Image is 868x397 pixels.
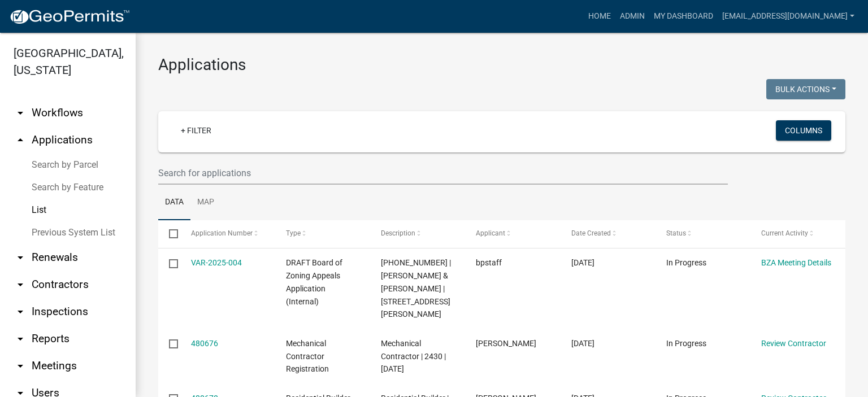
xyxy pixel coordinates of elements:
a: VAR-2025-004 [191,258,242,267]
datatable-header-cell: Current Activity [750,220,845,247]
datatable-header-cell: Date Created [560,220,655,247]
button: Bulk Actions [766,79,845,99]
span: In Progress [666,339,706,348]
a: BZA Meeting Details [761,258,831,267]
datatable-header-cell: Select [158,220,180,247]
datatable-header-cell: Description [370,220,465,247]
i: arrow_drop_down [14,359,27,373]
i: arrow_drop_up [14,133,27,147]
span: In Progress [666,258,706,267]
a: [EMAIL_ADDRESS][DOMAIN_NAME] [718,6,859,27]
span: DRAFT Board of Zoning Appeals Application (Internal) [286,258,342,306]
input: Search for applications [158,162,728,185]
span: 09/18/2025 [571,258,594,267]
a: Data [158,185,190,221]
button: Columns [776,120,831,141]
span: Date Created [571,229,611,237]
i: arrow_drop_down [14,332,27,346]
h3: Applications [158,55,845,75]
span: 035-00-00-098 | AIKEN DARROUGH & DOUGLAS | 351 OLIN SMITH RD [381,258,451,319]
datatable-header-cell: Type [275,220,370,247]
i: arrow_drop_down [14,251,27,264]
i: arrow_drop_down [14,305,27,319]
a: My Dashboard [649,6,718,27]
i: arrow_drop_down [14,106,27,120]
span: Mechanical Contractor | 2430 | 06/30/2027 [381,339,446,374]
a: Map [190,185,221,221]
span: Current Activity [761,229,808,237]
i: arrow_drop_down [14,278,27,291]
datatable-header-cell: Application Number [180,220,275,247]
span: Type [286,229,301,237]
span: Brian Shirley [476,339,536,348]
span: Mechanical Contractor Registration [286,339,329,374]
a: Home [584,6,615,27]
a: + Filter [172,120,220,141]
span: 09/18/2025 [571,339,594,348]
span: Description [381,229,415,237]
a: 480676 [191,339,218,348]
datatable-header-cell: Applicant [465,220,560,247]
span: Application Number [191,229,253,237]
datatable-header-cell: Status [656,220,750,247]
a: Review Contractor [761,339,826,348]
span: Applicant [476,229,505,237]
span: bpstaff [476,258,502,267]
a: Admin [615,6,649,27]
span: Status [666,229,686,237]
